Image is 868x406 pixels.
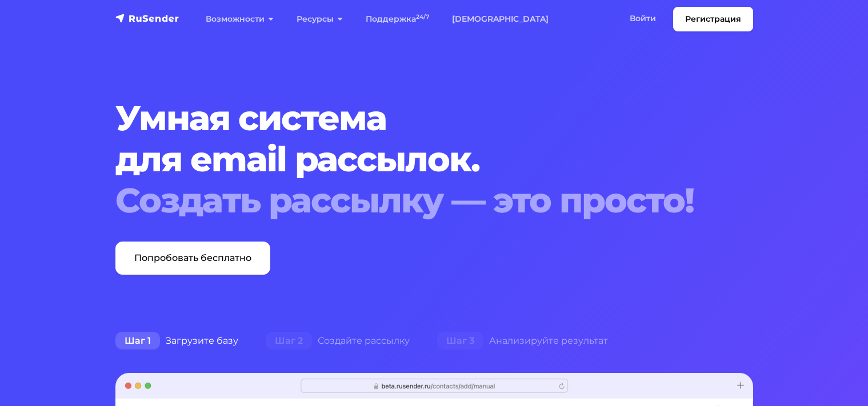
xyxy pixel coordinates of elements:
a: [DEMOGRAPHIC_DATA] [441,7,560,31]
span: Шаг 1 [115,332,160,350]
a: Возможности [194,7,285,31]
img: RuSender [115,13,179,24]
div: Загрузите базу [102,329,252,352]
a: Поддержка24/7 [354,7,441,31]
a: Регистрация [673,7,753,31]
sup: 24/7 [416,13,429,21]
div: Создать рассылку — это просто! [115,180,699,221]
a: Войти [618,7,667,30]
div: Создайте рассылку [252,329,423,352]
span: Шаг 2 [266,332,312,350]
div: Анализируйте результат [423,329,622,352]
a: Ресурсы [285,7,354,31]
h1: Умная система для email рассылок. [115,98,699,221]
a: Попробовать бесплатно [115,242,270,275]
span: Шаг 3 [437,332,483,350]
